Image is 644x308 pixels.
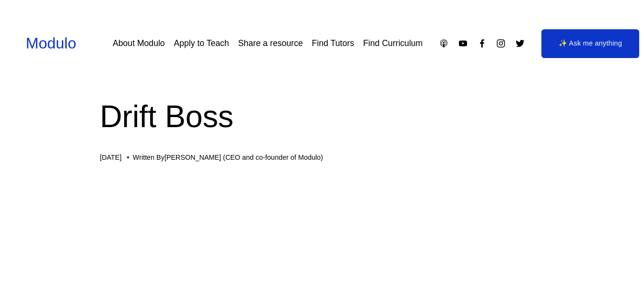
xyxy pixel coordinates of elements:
[238,35,303,52] a: Share a resource
[515,38,525,48] a: Twitter
[496,38,506,48] a: Instagram
[477,38,487,48] a: Facebook
[363,35,422,52] a: Find Curriculum
[174,35,229,52] a: Apply to Teach
[133,154,323,162] div: Written By
[164,154,323,161] a: [PERSON_NAME] (CEO and co-founder of Modulo)
[26,35,76,52] a: Modulo
[439,38,449,48] a: Apple Podcasts
[100,154,121,161] span: [DATE]
[541,29,639,58] a: ✨ Ask me anything
[100,95,544,138] h1: Drift Boss
[312,35,354,52] a: Find Tutors
[113,35,165,52] a: About Modulo
[458,38,468,48] a: YouTube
